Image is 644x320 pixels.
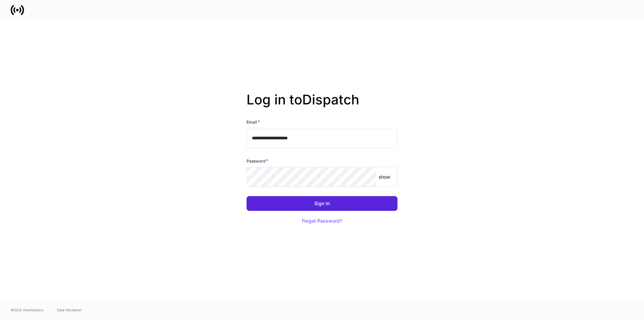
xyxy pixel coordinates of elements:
button: Forgot Password? [293,214,351,228]
div: Forgot Password? [302,219,342,223]
p: show [379,174,390,180]
h6: Email [247,119,260,125]
span: © 2025 OneAdvisory [11,307,44,313]
h2: Log in to Dispatch [247,92,397,119]
div: Sign In [314,201,330,206]
h6: Password [247,157,268,164]
button: Sign In [247,196,397,211]
a: Data Disclaimer [57,307,82,313]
